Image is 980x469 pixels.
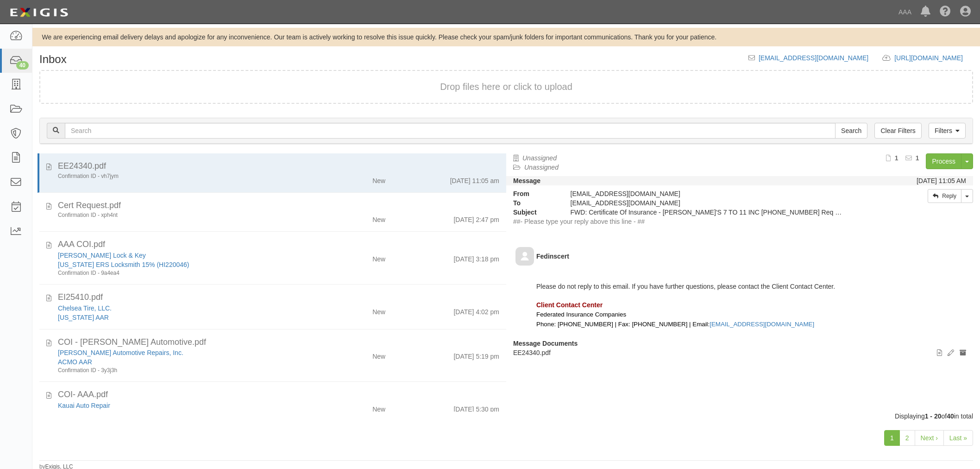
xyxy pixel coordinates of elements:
i: Help Center - Complianz [940,6,951,18]
div: Hawaii AAR [58,410,309,419]
a: Chelsea Tire, LLC. [58,304,112,312]
a: Clear Filters [874,123,921,139]
div: ACMO AAR [58,357,309,367]
span: Phone: [PHONE_NUMBER] | Fax: [PHONE_NUMBER] | Email: [536,321,814,328]
a: [US_STATE] ERS Locksmith 15% (HI220046) [58,261,189,268]
div: Hawaii ERS Locksmith 15% (HI220046) [58,260,309,269]
a: [URL][DOMAIN_NAME] [894,54,973,62]
div: Confirmation ID - 3y3j3h [58,367,309,374]
div: COI- AAA.pdf [58,389,499,401]
a: [EMAIL_ADDRESS][DOMAIN_NAME] [759,54,868,62]
div: COI - NOLA Automotive.pdf [58,336,499,349]
a: Last » [943,430,973,446]
div: Chelsea Tire, LLC. [58,304,309,313]
div: New [372,304,385,317]
p: EE24340.pdf [513,348,966,357]
strong: Message [513,177,540,184]
h1: Inbox [39,53,67,65]
a: [PERSON_NAME] Lock & Key [58,252,146,259]
a: Unassigned [522,154,557,162]
a: [PERSON_NAME] Automotive Repairs, Inc. [58,349,183,356]
div: [DATE] 11:05 am [450,172,499,185]
div: inbox@ace.complianz.com [564,198,850,208]
div: Confirmation ID - xph4nt [58,211,309,219]
div: New [372,211,385,224]
strong: From [506,189,564,198]
div: NOLA Automotive Repairs, Inc. [58,348,309,357]
div: Confirmation ID - vh7jym [58,172,309,180]
a: 2 [899,430,915,446]
img: default-avatar-80.png [515,247,534,266]
b: Fedinscert [536,253,569,260]
a: AAA [894,3,916,21]
img: logo-5460c22ac91f19d4615b14bd174203de0afe785f0fc80cf4dbbc73dc1793850b.png [7,4,71,21]
div: Cert Request.pdf [58,200,499,212]
div: [DATE] 2:47 pm [453,211,499,224]
b: 40 [947,412,954,420]
div: Displaying of in total [32,412,980,421]
strong: Message Documents [513,340,578,347]
a: Filters [929,123,966,139]
a: Unassigned [524,164,559,171]
strong: Subject [506,208,564,217]
a: Reply [928,189,961,203]
i: Archive document [960,350,966,356]
i: View [937,350,942,356]
a: 1 [884,430,900,446]
div: [EMAIL_ADDRESS][DOMAIN_NAME] [564,189,850,198]
div: [DATE] 5:19 pm [453,348,499,361]
div: [DATE] 3:18 pm [453,251,499,264]
input: Search [65,123,836,139]
b: 1 - 20 [925,412,942,420]
div: Alabama AAR [58,313,309,322]
strong: To [506,198,564,208]
div: Kauai Auto Repair [58,401,309,410]
span: Client Contact Center [536,301,603,309]
div: FWD: Certificate Of Insurance - RICKY'S 7 TO 11 INC 227-049-4 Req 39~2025-08-14 09:27:07.0~00001 [564,208,850,217]
button: Drop files here or click to upload [440,80,572,94]
div: EI25410.pdf [58,292,499,304]
div: New [372,172,385,185]
div: New [372,348,385,361]
a: Federated Insurance Companies [536,311,626,318]
a: [EMAIL_ADDRESS][DOMAIN_NAME] [710,321,814,328]
a: Kauai Auto Repair [58,402,110,409]
a: ACMO AAR [58,358,92,366]
div: [DATE] 4:02 pm [453,304,499,317]
div: New [372,251,385,264]
div: We are experiencing email delivery delays and apologize for any inconvenience. Our team is active... [32,32,980,42]
div: EE24340.pdf [58,160,499,172]
div: New [372,401,385,414]
input: Search [835,123,867,139]
div: [DATE] 5:30 pm [453,401,499,414]
div: Confirmation ID - 9a4ea4 [58,269,309,277]
a: [US_STATE] AAR [58,314,109,321]
div: [DATE] 11:05 AM [917,176,966,185]
i: Edit document [948,350,954,356]
span: ##- Please type your reply above this line - ## [513,218,645,225]
div: Jack Dalton Lock & Key [58,251,309,260]
a: Process [926,153,961,169]
div: 40 [16,61,29,70]
div: AAA COI.pdf [58,239,499,251]
b: 1 [895,154,898,162]
span: Federated Insurance Companies [536,311,626,318]
a: Next › [915,430,944,446]
b: 1 [916,154,919,162]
